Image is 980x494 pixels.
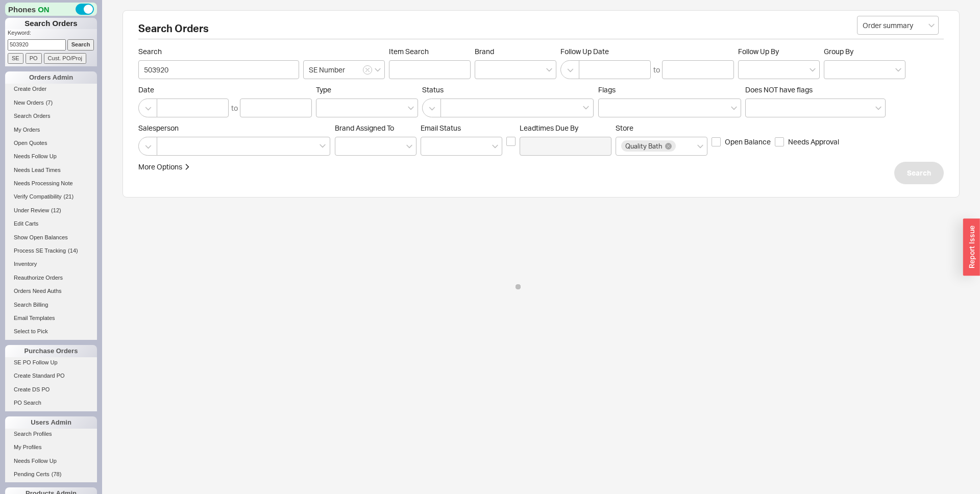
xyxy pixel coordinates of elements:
svg: open menu [895,68,901,72]
span: Salesperson [138,123,331,133]
a: Pending Certs(78) [5,469,97,480]
a: Verify Compatibility(21) [5,191,97,202]
svg: open menu [375,68,381,72]
input: PO [26,53,42,64]
span: Em ​ ail Status [421,123,461,132]
span: Quality Bath [625,142,662,150]
a: Inventory [5,259,97,269]
div: Orders Admin [5,71,97,84]
button: Search [894,162,944,184]
a: Needs Lead Times [5,165,97,176]
span: Type [316,85,331,94]
span: Under Review [14,207,49,213]
input: Search [67,39,94,50]
span: Store [616,123,633,132]
span: New Orders [14,100,44,106]
input: Open Balance [712,137,721,146]
span: ( 14 ) [68,248,78,254]
a: New Orders(7) [5,97,97,108]
svg: open menu [928,23,935,28]
div: to [231,103,238,113]
div: More Options [138,162,182,172]
a: My Profiles [5,442,97,453]
a: Needs Processing Note [5,178,97,189]
a: Search Profiles [5,429,97,439]
div: to [653,65,660,75]
span: Flags [598,85,616,94]
a: Search Orders [5,111,97,121]
a: Create Standard PO [5,370,97,381]
a: Orders Need Auths [5,286,97,297]
span: Leadtimes Due By [520,123,611,133]
span: ( 7 ) [46,100,53,106]
div: Phones [5,3,97,16]
input: Needs Approval [775,137,784,146]
span: Search [138,47,299,56]
a: Open Quotes [5,138,97,149]
span: Needs Follow Up [14,153,57,159]
a: Email Templates [5,313,97,324]
a: My Orders [5,125,97,135]
input: Select... [857,16,939,35]
h1: Search Orders [5,18,97,29]
span: Does NOT have flags [745,85,813,94]
a: PO Search [5,398,97,408]
span: Brand Assigned To [335,123,394,132]
p: Keyword: [8,29,97,39]
button: More Options [138,162,190,172]
svg: open menu [492,144,498,149]
div: Users Admin [5,416,97,429]
a: Select to Pick [5,326,97,337]
span: ( 12 ) [51,207,61,213]
input: Cust. PO/Proj [44,53,86,64]
span: Item Search [389,47,471,56]
span: Process SE Tracking [14,248,66,254]
span: Date [138,85,312,94]
svg: open menu [810,68,816,72]
span: ON [38,4,50,15]
a: Create DS PO [5,384,97,395]
input: Type [322,102,329,114]
a: Needs Follow Up [5,456,97,466]
span: Needs Approval [788,137,839,147]
span: Needs Follow Up [14,458,57,464]
input: Brand [480,64,487,76]
a: Under Review(12) [5,205,97,216]
div: Purchase Orders [5,345,97,357]
a: Create Order [5,84,97,94]
svg: open menu [406,144,412,149]
span: Group By [824,47,853,56]
span: ( 21 ) [64,193,74,200]
span: Search [907,167,931,179]
input: SE [8,53,23,64]
span: Pending Certs [14,471,50,477]
input: Search [138,60,299,79]
h2: Search Orders [138,23,944,39]
a: Show Open Balances [5,232,97,243]
span: Follow Up Date [560,47,734,56]
input: Flags [604,102,611,114]
span: Brand [475,47,494,56]
a: Edit Carts [5,218,97,229]
input: Item Search [389,60,471,79]
span: Open Balance [725,137,771,147]
span: ( 78 ) [52,471,62,477]
a: Reauthorize Orders [5,273,97,283]
a: Search Billing [5,300,97,310]
a: Needs Follow Up [5,151,97,162]
span: Status [422,85,594,94]
span: Follow Up By [738,47,779,56]
span: Needs Processing Note [14,180,73,186]
a: SE PO Follow Up [5,357,97,368]
input: Does NOT have flags [751,102,758,114]
input: Store [677,140,684,152]
span: Verify Compatibility [14,193,62,200]
a: Process SE Tracking(14) [5,245,97,256]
